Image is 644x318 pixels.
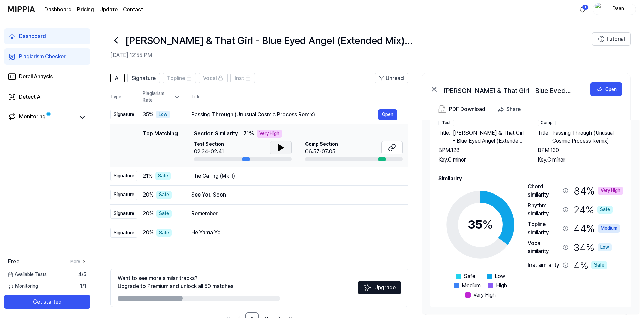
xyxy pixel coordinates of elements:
[110,209,137,219] div: Signature
[99,6,118,14] a: Update
[582,5,589,10] div: 1
[538,146,623,154] div: BPM. 130
[495,272,505,280] span: Low
[123,6,143,14] a: Contact
[444,85,578,93] div: [PERSON_NAME] & That Girl - Blue Eyed Angel (Extended Mix) [DOMAIN_NAME]
[110,89,137,105] th: Type
[19,73,53,81] div: Detail Anaysis
[375,73,408,83] button: Unread
[191,210,397,218] div: Remember
[19,93,42,101] div: Detect AI
[110,190,137,200] div: Signature
[143,191,154,199] span: 20 %
[8,113,75,122] a: Monitoring
[495,103,526,116] button: Share
[110,51,592,59] h2: [DATE] 12:55 PM
[191,111,378,119] div: Passing Through (Unusual Cosmic Process Remix)
[438,175,623,183] h2: Similarity
[191,89,408,105] th: Title
[598,187,623,195] div: Very High
[464,272,475,280] span: Safe
[70,259,86,264] a: More
[143,90,181,103] div: Plagiarism Rate
[191,191,397,199] div: See You Soon
[598,243,612,251] div: Low
[422,120,639,314] a: Song InfoTestTitle.[PERSON_NAME] & That Girl - Blue Eyed Angel (Extended Mix) [DOMAIN_NAME]BPM.12...
[4,69,90,85] a: Detail Anaysis
[449,105,485,114] div: PDF Download
[598,224,620,233] div: Medium
[438,120,454,126] div: Test
[143,130,178,161] div: Top Matching
[143,210,154,218] span: 20 %
[235,74,244,82] span: Inst
[528,183,560,199] div: Chord similarity
[358,287,401,293] a: SparklesUpgrade
[115,74,120,82] span: All
[167,74,185,82] span: Topline
[506,105,521,114] div: Share
[156,111,170,119] div: Low
[358,281,401,294] button: Upgrade
[386,74,404,82] span: Unread
[592,32,631,46] button: Tutorial
[538,156,623,164] div: Key. C minor
[438,129,450,145] span: Title .
[110,110,137,120] div: Signature
[574,202,613,218] div: 24 %
[528,220,560,237] div: Topline similarity
[528,261,560,269] div: Inst similarity
[203,74,217,82] span: Vocal
[19,32,46,40] div: Dashboard
[378,109,397,120] a: Open
[80,283,86,290] span: 1 / 1
[605,85,617,93] div: Open
[191,228,397,237] div: He Yama Yo
[191,172,397,180] div: The Calling (Mk II)
[19,52,66,61] div: Plagiarism Checker
[605,5,632,13] div: Daan
[496,282,507,290] span: High
[125,33,432,47] h1: Dirkie Coetzee & That Girl - Blue Eyed Angel (Extended Mix) myfreemp3.vip
[44,6,72,14] a: Dashboard
[143,228,154,237] span: 20 %
[8,283,38,290] span: Monitoring
[528,239,560,255] div: Vocal similarity
[19,113,46,122] div: Monitoring
[482,217,493,232] span: %
[8,258,19,266] span: Free
[574,183,623,199] div: 84 %
[143,172,153,180] span: 21 %
[77,6,94,14] a: Pricing
[473,291,496,299] span: Very High
[4,28,90,44] a: Dashboard
[156,229,172,237] div: Safe
[593,4,636,15] button: profileDaan
[257,130,282,138] div: Very High
[4,295,90,309] button: Get started
[552,129,623,145] span: Passing Through (Unusual Cosmic Process Remix)
[118,274,235,290] div: Want to see more similar tracks? Upgrade to Premium and unlock all 50 matches.
[4,48,90,65] a: Plagiarism Checker
[4,89,90,105] a: Detect AI
[437,103,487,116] button: PDF Download
[453,129,524,145] span: [PERSON_NAME] & That Girl - Blue Eyed Angel (Extended Mix) [DOMAIN_NAME]
[305,148,338,156] div: 06:57-07:05
[574,258,607,272] div: 4 %
[528,202,560,218] div: Rhythm similarity
[230,73,255,83] button: Inst
[194,148,224,156] div: 02:34-02:41
[595,3,603,16] img: profile
[155,172,171,180] div: Safe
[579,5,587,13] img: 알림
[597,206,613,214] div: Safe
[438,156,524,164] div: Key. G minor
[243,130,254,138] span: 71 %
[143,111,153,119] span: 35 %
[591,261,607,269] div: Safe
[199,73,228,83] button: Vocal
[538,129,550,145] span: Title .
[78,271,86,278] span: 4 / 5
[110,73,125,83] button: All
[468,216,493,234] div: 35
